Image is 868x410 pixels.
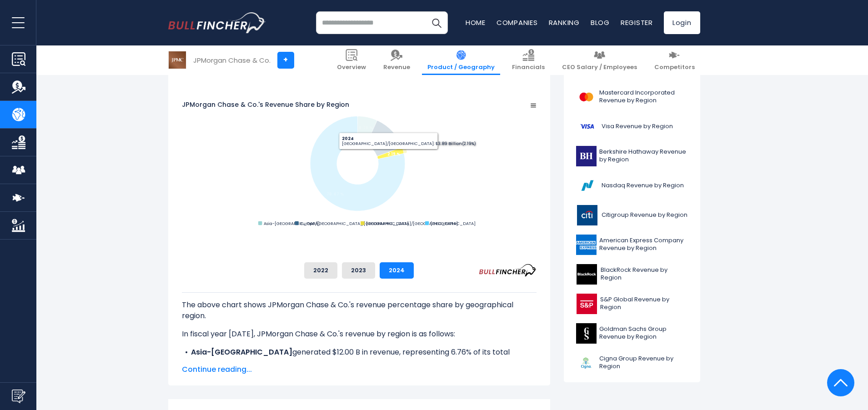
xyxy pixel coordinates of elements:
p: In fiscal year [DATE], JPMorgan Chase & Co.'s revenue by region is as follows: [182,329,537,340]
a: Nasdaq Revenue by Region [571,173,693,198]
span: Revenue [383,64,410,71]
img: C logo [576,205,599,225]
span: Competitors [654,64,695,71]
a: Login [664,11,700,34]
a: Home [466,18,486,27]
a: Overview [331,45,371,75]
span: Mastercard Incorporated Revenue by Region [599,89,688,105]
img: bullfincher logo [168,12,266,33]
img: BLK logo [576,264,598,285]
img: NDAQ logo [576,175,599,196]
a: Ranking [549,18,580,27]
text: [GEOGRAPHIC_DATA] [430,220,475,226]
button: 2022 [304,262,337,279]
a: Goldman Sachs Group Revenue by Region [571,321,693,346]
a: Go to homepage [168,12,266,33]
img: GS logo [576,323,597,344]
li: generated $12.00 B in revenue, representing 6.76% of its total revenue. [182,347,537,369]
a: Berkshire Hathaway Revenue by Region [571,144,693,169]
b: Asia-[GEOGRAPHIC_DATA] [191,347,292,357]
span: BlackRock Revenue by Region [601,266,687,282]
p: Related [571,70,693,77]
span: Continue reading... [182,364,537,375]
a: Competitors [649,45,700,75]
span: Visa Revenue by Region [602,123,673,130]
tspan: JPMorgan Chase & Co.'s Revenue Share by Region [182,100,349,109]
span: Product / Geography [427,64,495,71]
svg: JPMorgan Chase & Co.'s Revenue Share by Region [182,73,537,255]
img: CI logo [576,353,597,373]
text: 6.76 % [359,125,373,130]
a: Citigroup Revenue by Region [571,203,693,228]
span: Berkshire Hathaway Revenue by Region [599,148,688,164]
span: S&P Global Revenue by Region [600,296,687,311]
img: AXP logo [576,235,597,255]
span: American Express Company Revenue by Region [599,237,688,252]
span: Citigroup Revenue by Region [602,211,687,219]
button: 2023 [342,262,375,279]
text: 78.47 % [326,191,344,197]
a: BlackRock Revenue by Region [571,262,693,287]
a: Register [621,18,653,27]
text: Asia-[GEOGRAPHIC_DATA] [263,220,319,226]
div: JPMorgan Chase & Co. [193,55,271,65]
a: American Express Company Revenue by Region [571,232,693,257]
text: 2.19 % [387,151,400,157]
button: Search [425,11,448,34]
text: 12.59 % [377,135,394,141]
button: 2024 [380,262,414,279]
img: V logo [576,116,599,137]
a: + [277,52,294,69]
img: MA logo [576,87,597,107]
a: S&P Global Revenue by Region [571,291,693,316]
a: Blog [591,18,610,27]
span: Cigna Group Revenue by Region [599,355,687,370]
img: JPM logo [169,51,186,69]
a: Cigna Group Revenue by Region [571,350,693,375]
span: Financials [512,64,545,71]
p: The above chart shows JPMorgan Chase & Co.'s revenue percentage share by geographical region. [182,300,537,321]
span: Overview [337,64,366,71]
a: Visa Revenue by Region [571,114,693,139]
a: Companies [497,18,538,27]
a: CEO Salary / Employees [557,45,642,75]
text: Europe/[GEOGRAPHIC_DATA]/[GEOGRAPHIC_DATA] [300,220,409,226]
a: Mastercard Incorporated Revenue by Region [571,85,693,110]
span: CEO Salary / Employees [562,64,637,71]
img: SPGI logo [576,294,598,314]
img: BRK-B logo [576,146,597,166]
a: Product / Geography [422,45,500,75]
span: Goldman Sachs Group Revenue by Region [599,325,688,341]
a: Financials [507,45,550,75]
a: Revenue [378,45,416,75]
text: [GEOGRAPHIC_DATA]/[GEOGRAPHIC_DATA] [366,220,457,226]
span: Nasdaq Revenue by Region [602,182,684,190]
